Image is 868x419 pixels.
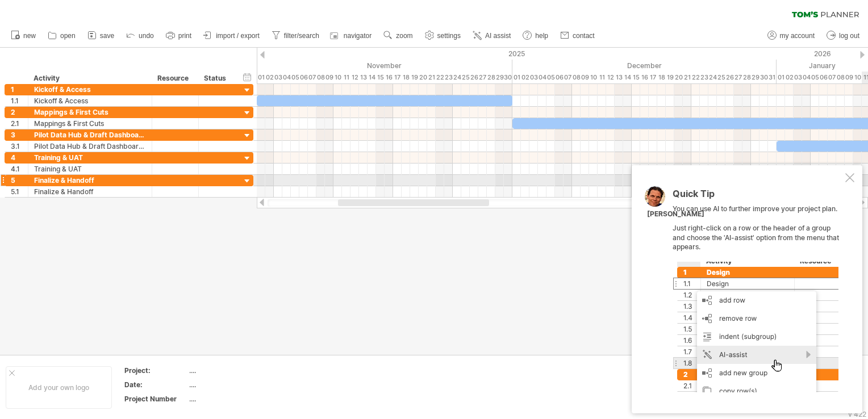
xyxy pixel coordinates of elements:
div: Wednesday, 12 November 2025 [350,72,359,83]
a: settings [422,28,464,43]
div: Friday, 9 January 2026 [845,72,853,83]
div: Sunday, 14 December 2025 [623,72,632,83]
div: Wednesday, 7 January 2026 [828,72,836,83]
div: Tuesday, 25 November 2025 [461,72,470,83]
span: settings [437,32,461,40]
div: Tuesday, 11 November 2025 [342,72,350,83]
div: Friday, 28 November 2025 [487,72,495,83]
div: v 422 [848,410,866,418]
div: 3 [11,129,28,140]
div: Sunday, 30 November 2025 [504,72,512,83]
a: new [8,28,39,43]
span: print [178,32,191,40]
div: November 2025 [257,60,512,72]
div: Sunday, 4 January 2026 [802,72,811,83]
div: Wednesday, 10 December 2025 [589,72,598,83]
a: contact [557,28,598,43]
div: Monday, 24 November 2025 [453,72,461,83]
div: Sunday, 23 November 2025 [444,72,453,83]
a: help [520,28,552,43]
div: Friday, 19 December 2025 [666,72,674,83]
div: Friday, 2 January 2026 [785,72,794,83]
a: import / export [201,28,263,43]
div: Thursday, 6 November 2025 [299,72,308,83]
div: Saturday, 15 November 2025 [376,72,385,83]
div: You can use AI to further improve your project plan. Just right-click on a row or the header of a... [673,189,843,392]
div: Monday, 10 November 2025 [333,72,342,83]
span: open [60,32,76,40]
div: Wednesday, 26 November 2025 [470,72,478,83]
a: save [85,28,118,43]
div: Saturday, 27 December 2025 [734,72,742,83]
div: Project: [124,366,187,375]
div: Monday, 8 December 2025 [572,72,581,83]
a: filter/search [269,28,323,43]
div: Finalize & Handoff [34,175,146,186]
div: Saturday, 29 November 2025 [495,72,504,83]
div: Friday, 7 November 2025 [308,72,316,83]
div: Sunday, 7 December 2025 [564,72,572,83]
a: open [45,28,79,43]
span: log out [839,32,859,40]
a: undo [123,28,157,43]
div: Monday, 1 December 2025 [512,72,521,83]
a: zoom [381,28,416,43]
div: Saturday, 10 January 2026 [853,72,862,83]
div: Saturday, 1 November 2025 [257,72,265,83]
div: Tuesday, 18 November 2025 [402,72,410,83]
div: Tuesday, 4 November 2025 [282,72,291,83]
div: Pilot Data Hub & Draft Dashboards [34,129,146,140]
div: .... [189,394,285,404]
div: Saturday, 6 December 2025 [555,72,564,83]
div: Sunday, 16 November 2025 [385,72,393,83]
div: Tuesday, 2 December 2025 [521,72,529,83]
div: Monday, 29 December 2025 [751,72,759,83]
div: Tuesday, 30 December 2025 [759,72,768,83]
div: 1 [11,84,28,95]
div: Wednesday, 31 December 2025 [768,72,777,83]
div: Kickoff & Access [34,95,146,106]
div: 5.1 [11,186,28,197]
div: Thursday, 20 November 2025 [419,72,427,83]
a: my account [765,28,818,43]
div: Monday, 17 November 2025 [393,72,402,83]
div: Thursday, 11 December 2025 [598,72,606,83]
div: Pilot Data Hub & Draft Dashboards [34,141,146,152]
span: contact [573,32,595,40]
div: 2.1 [11,118,28,129]
a: log out [824,28,863,43]
div: Saturday, 3 January 2026 [794,72,802,83]
span: AI assist [485,32,511,40]
div: Friday, 26 December 2025 [725,72,734,83]
div: Thursday, 4 December 2025 [538,72,546,83]
div: Add your own logo [6,366,112,409]
span: import / export [216,32,260,40]
div: Status [204,73,229,84]
div: Monday, 5 January 2026 [811,72,819,83]
div: Sunday, 2 November 2025 [265,72,274,83]
div: .... [189,366,285,375]
span: new [23,32,36,40]
div: Sunday, 9 November 2025 [325,72,333,83]
div: 1.1 [11,95,28,106]
a: print [163,28,195,43]
div: 4 [11,152,28,163]
div: Monday, 3 November 2025 [274,72,282,83]
div: Saturday, 20 December 2025 [674,72,683,83]
div: Tuesday, 23 December 2025 [700,72,708,83]
div: Tuesday, 16 December 2025 [640,72,649,83]
div: Wednesday, 24 December 2025 [708,72,717,83]
span: zoom [396,32,412,40]
div: .... [189,380,285,389]
div: Thursday, 13 November 2025 [359,72,368,83]
div: Mappings & First Cuts [34,107,146,118]
div: 5 [11,175,28,186]
div: Monday, 15 December 2025 [632,72,640,83]
div: Tuesday, 9 December 2025 [581,72,589,83]
div: Friday, 14 November 2025 [368,72,376,83]
div: Friday, 12 December 2025 [606,72,615,83]
div: Kickoff & Access [34,84,146,95]
div: Finalize & Handoff [34,186,146,197]
span: save [100,32,114,40]
div: Training & UAT [34,152,146,163]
